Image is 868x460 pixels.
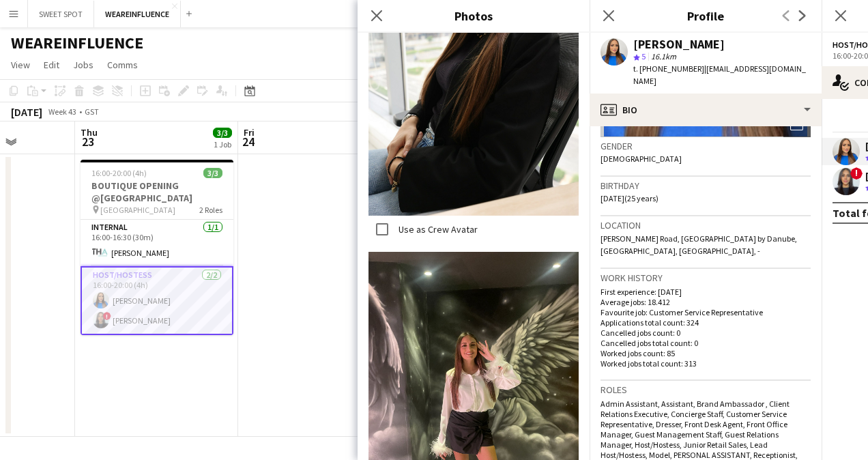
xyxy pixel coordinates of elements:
[213,128,232,138] span: 3/3
[601,307,811,317] p: Favourite job: Customer Service Representative
[11,105,42,119] div: [DATE]
[11,59,30,71] span: View
[199,205,222,215] span: 2 Roles
[81,220,233,266] app-card-role: Internal1/116:00-16:30 (30m)[PERSON_NAME]
[590,94,822,126] div: Bio
[100,205,175,215] span: [GEOGRAPHIC_DATA]
[601,328,811,338] p: Cancelled jobs count: 0
[11,33,143,53] h1: WEAREINFLUENCE
[601,179,811,192] h3: Birthday
[601,358,811,369] p: Worked jobs total count: 313
[601,272,811,284] h3: Work history
[45,106,79,117] span: Week 43
[85,106,99,117] div: GST
[28,1,94,27] button: SWEET SPOT
[601,193,659,203] span: [DATE] (25 years)
[103,312,111,320] span: !
[850,167,863,179] span: !
[94,1,181,27] button: WEAREINFLUENCE
[601,338,811,348] p: Cancelled jobs total count: 0
[641,51,646,61] span: 5
[244,126,255,139] span: Fri
[5,56,35,74] a: View
[648,51,679,61] span: 16.1km
[633,63,806,86] span: | [EMAIL_ADDRESS][DOMAIN_NAME]
[633,63,704,74] span: t. [PHONE_NUMBER]
[601,384,811,396] h3: Roles
[102,56,143,74] a: Comms
[203,168,222,178] span: 3/3
[81,126,98,139] span: Thu
[242,134,255,149] span: 24
[601,287,811,297] p: First experience: [DATE]
[68,56,99,74] a: Jobs
[38,56,65,74] a: Edit
[601,317,811,328] p: Applications total count: 324
[601,219,811,231] h3: Location
[633,38,725,51] div: [PERSON_NAME]
[601,348,811,358] p: Worked jobs count: 85
[601,233,797,256] span: [PERSON_NAME] Road, [GEOGRAPHIC_DATA] by Danube, [GEOGRAPHIC_DATA], [GEOGRAPHIC_DATA], -
[73,59,93,71] span: Jobs
[91,168,147,178] span: 16:00-20:00 (4h)
[396,223,478,235] label: Use as Crew Avatar
[590,7,822,25] h3: Profile
[81,179,233,204] h3: BOUTIQUE OPENING @[GEOGRAPHIC_DATA]
[601,154,682,164] span: [DEMOGRAPHIC_DATA]
[358,7,590,25] h3: Photos
[601,297,811,307] p: Average jobs: 18.412
[44,59,59,71] span: Edit
[601,140,811,152] h3: Gender
[81,266,233,335] app-card-role: Host/Hostess2/216:00-20:00 (4h)[PERSON_NAME]![PERSON_NAME]
[107,59,138,71] span: Comms
[214,139,231,149] div: 1 Job
[81,160,233,335] app-job-card: 16:00-20:00 (4h)3/3BOUTIQUE OPENING @[GEOGRAPHIC_DATA] [GEOGRAPHIC_DATA]2 RolesInternal1/116:00-1...
[78,134,98,149] span: 23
